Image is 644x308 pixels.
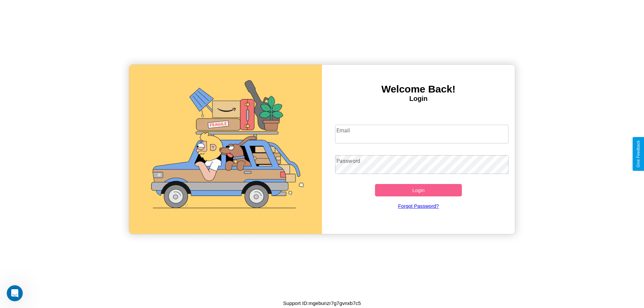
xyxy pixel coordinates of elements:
div: Give Feedback [636,140,641,168]
a: Forgot Password? [332,196,505,215]
h4: Login [322,95,515,103]
iframe: Intercom live chat [7,285,23,301]
img: gif [129,65,322,234]
button: Login [375,184,462,196]
p: Support ID: mgebunzr7g7gvnxb7c5 [283,299,361,308]
h3: Welcome Back! [322,83,515,95]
